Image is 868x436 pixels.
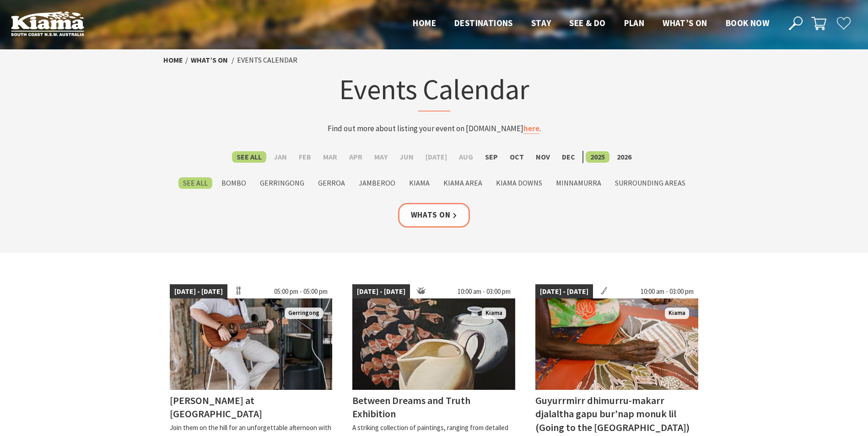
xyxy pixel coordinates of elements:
span: [DATE] - [DATE] [352,284,410,299]
h4: Guyurrmirr dhimurru-makarr djalaltha gapu bur’nap monuk lil (Going to the [GEOGRAPHIC_DATA]) [535,394,690,433]
label: See All [232,151,266,163]
label: Gerroa [313,177,350,189]
label: Kiama Area [439,177,487,189]
a: What’s On [191,55,228,65]
label: 2025 [586,151,609,163]
label: Minnamurra [551,177,606,189]
a: Home [163,55,183,65]
label: May [370,151,392,163]
label: Nov [531,151,555,163]
h1: Events Calendar [255,71,614,112]
span: Home [413,17,436,28]
label: Apr [345,151,367,163]
label: Kiama [404,177,434,189]
label: Jamberoo [354,177,400,189]
label: Jan [269,151,291,163]
label: Aug [454,151,478,163]
span: 10:00 am - 03:00 pm [453,284,515,299]
a: here [523,123,539,134]
nav: Main Menu [404,16,778,31]
h4: [PERSON_NAME] at [GEOGRAPHIC_DATA] [170,394,262,420]
label: Surrounding Areas [610,177,690,189]
span: [DATE] - [DATE] [170,284,227,299]
label: Kiama Downs [491,177,547,189]
h4: Between Dreams and Truth Exhibition [352,394,470,420]
label: Jun [395,151,418,163]
img: Kiama Logo [11,11,84,36]
label: Sep [480,151,502,163]
span: Gerringong [285,308,323,319]
label: [DATE] [421,151,452,163]
span: What’s On [663,17,707,28]
label: Dec [557,151,580,163]
label: Gerringong [255,177,309,189]
label: 2026 [612,151,636,163]
span: See & Do [569,17,605,28]
span: Book now [726,17,769,28]
label: Feb [294,151,316,163]
label: Mar [318,151,342,163]
span: Plan [624,17,645,28]
img: Tayvin Martins [170,298,333,390]
label: Bombo [217,177,251,189]
span: 10:00 am - 03:00 pm [636,284,698,299]
label: Oct [505,151,528,163]
img: Aboriginal artist Joy Borruwa sitting on the floor painting [535,298,698,390]
span: Kiama [665,308,689,319]
label: See All [178,177,212,189]
span: Destinations [454,17,513,28]
span: [DATE] - [DATE] [535,284,593,299]
li: Events Calendar [237,54,297,66]
p: Find out more about listing your event on [DOMAIN_NAME] . [255,122,614,135]
span: Kiama [482,308,506,319]
span: Stay [531,17,551,28]
span: 05:00 pm - 05:00 pm [270,284,332,299]
a: Whats On [398,203,470,227]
